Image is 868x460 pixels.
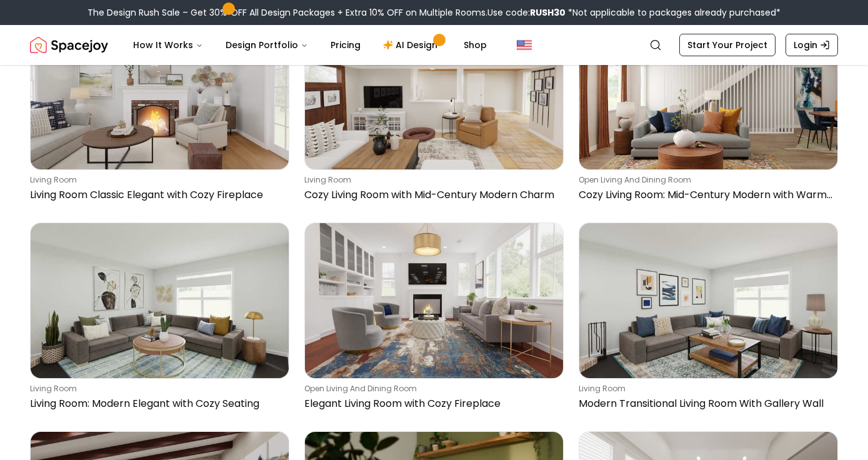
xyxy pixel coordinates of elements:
span: *Not applicable to packages already purchased* [566,6,781,19]
img: Living Room Classic Elegant with Cozy Fireplace [31,14,289,169]
img: Cozy Living Room with Mid-Century Modern Charm [305,14,563,169]
a: Elegant Living Room with Cozy Fireplaceopen living and dining roomElegant Living Room with Cozy F... [304,222,564,416]
p: living room [579,384,833,394]
img: Modern Transitional Living Room With Gallery Wall [579,223,837,378]
a: AI Design [373,32,451,57]
a: Cozy Living Room: Mid-Century Modern with Warm Colorsopen living and dining roomCozy Living Room:... [579,14,838,207]
a: Pricing [321,32,371,57]
p: Living Room: Modern Elegant with Cozy Seating [30,396,284,411]
a: Shop [454,32,497,57]
p: Cozy Living Room with Mid-Century Modern Charm [304,187,559,202]
button: How It Works [123,32,213,57]
b: RUSH30 [530,6,566,19]
img: Living Room: Modern Elegant with Cozy Seating [31,223,289,378]
span: Use code: [487,6,566,19]
img: Cozy Living Room: Mid-Century Modern with Warm Colors [579,14,837,169]
a: Spacejoy [30,32,108,57]
img: Elegant Living Room with Cozy Fireplace [305,223,563,378]
nav: Global [30,25,838,65]
a: Modern Transitional Living Room With Gallery Wallliving roomModern Transitional Living Room With ... [579,222,838,416]
img: United States [517,37,532,52]
p: Elegant Living Room with Cozy Fireplace [304,396,559,411]
a: Start Your Project [679,34,776,56]
p: Modern Transitional Living Room With Gallery Wall [579,396,833,411]
a: Cozy Living Room with Mid-Century Modern Charmliving roomCozy Living Room with Mid-Century Modern... [304,14,564,207]
a: Living Room Classic Elegant with Cozy Fireplaceliving roomLiving Room Classic Elegant with Cozy F... [30,14,289,207]
p: living room [304,175,559,185]
p: living room [30,384,284,394]
a: Login [786,34,838,56]
button: Design Portfolio [216,32,318,57]
nav: Main [123,32,497,57]
p: Living Room Classic Elegant with Cozy Fireplace [30,187,284,202]
p: Cozy Living Room: Mid-Century Modern with Warm Colors [579,187,833,202]
p: living room [30,175,284,185]
a: Living Room: Modern Elegant with Cozy Seatingliving roomLiving Room: Modern Elegant with Cozy Sea... [30,222,289,416]
p: open living and dining room [579,175,833,185]
div: The Design Rush Sale – Get 30% OFF All Design Packages + Extra 10% OFF on Multiple Rooms. [87,6,781,19]
p: open living and dining room [304,384,559,394]
img: Spacejoy Logo [30,32,108,57]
